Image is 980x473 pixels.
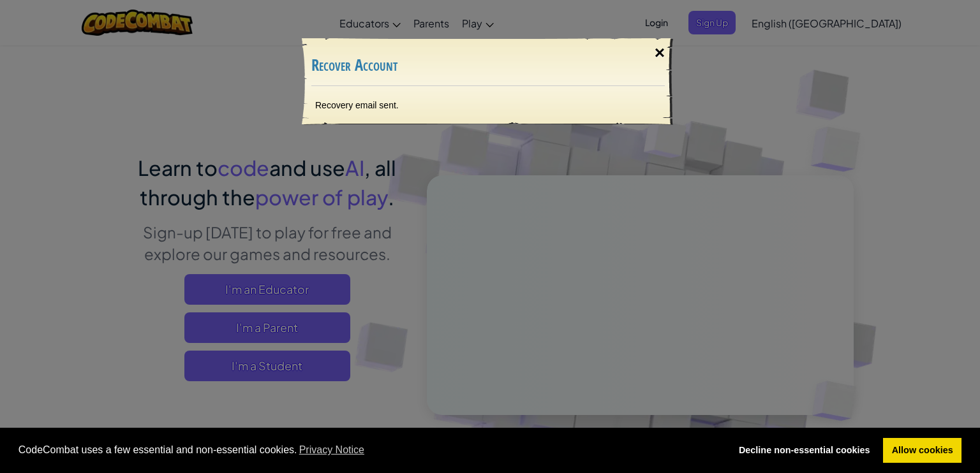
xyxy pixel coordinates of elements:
[883,438,961,463] a: allow cookies
[730,438,879,463] a: deny cookies
[645,34,674,71] div: ×
[19,440,720,460] span: CodeCombat uses a few essential and non-essential cookies.
[302,86,674,124] div: Recovery email sent.
[311,57,665,74] h3: Recover Account
[297,440,367,460] a: learn more about cookies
